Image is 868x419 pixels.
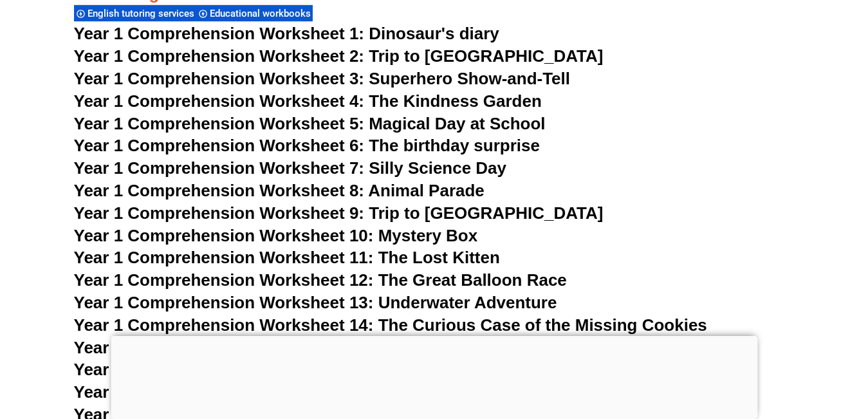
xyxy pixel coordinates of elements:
a: Year 1 Comprehension Worksheet 2: Trip to [GEOGRAPHIC_DATA] [74,46,604,66]
div: English tutoring services [74,5,196,22]
a: Year 1 Comprehension Worksheet 5: Magical Day at School [74,114,546,133]
span: English tutoring services [88,8,198,19]
a: Year 1 Comprehension Worksheet 11: The Lost Kitten [74,248,500,267]
a: Year 1 Comprehension Worksheet 1: Dinosaur's diary [74,24,499,43]
a: Year 1 Comprehension Worksheet 16: The Giant Sneezes [74,360,527,379]
a: Year 1 Comprehension Worksheet 13: Underwater Adventure [74,293,557,312]
span: Educational workbooks [210,8,315,19]
iframe: Advertisement [111,336,757,416]
div: Educational workbooks [196,5,313,22]
a: Year 1 Comprehension Worksheet 6: The birthday surprise [74,136,540,155]
a: Year 1 Comprehension Worksheet 14: The Curious Case of the Missing Cookies [74,315,707,335]
a: Year 1 Comprehension Worksheet 4: The Kindness Garden [74,91,542,111]
a: Year 1 Comprehension Worksheet 9: Trip to [GEOGRAPHIC_DATA] [74,203,604,223]
a: Year 1 Comprehension Worksheet 12: The Great Balloon Race [74,270,567,290]
a: Year 1 Comprehension Worksheet 8: Animal Parade [74,181,485,200]
a: Year 1 Comprehension Worksheet 15: The Music of Dreams [74,338,547,357]
iframe: Chat Widget [654,274,868,419]
a: Year 1 Comprehension Worksheet 7: Silly Science Day [74,158,507,178]
a: Year 1 Comprehension Worksheet 17: The Time-Travelling Toy Box [74,382,605,402]
a: Year 1 Comprehension Worksheet 3: Superhero Show-and-Tell [74,69,571,88]
a: Year 1 Comprehension Worksheet 10: Mystery Box [74,226,478,245]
